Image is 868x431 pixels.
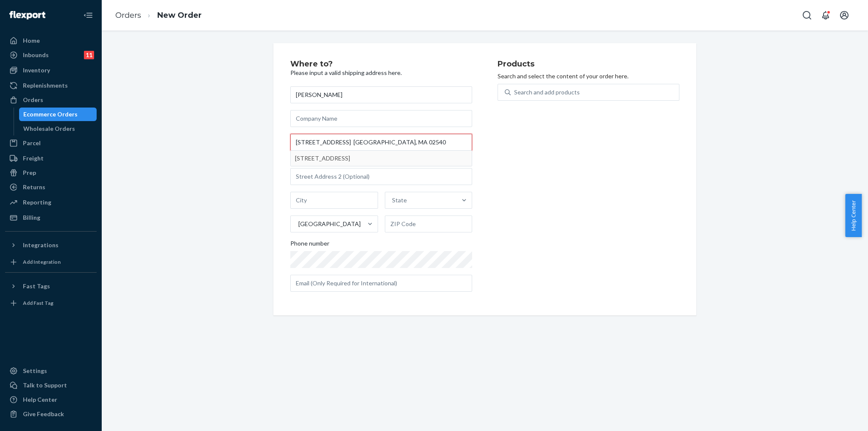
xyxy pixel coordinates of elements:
[23,66,50,75] div: Inventory
[5,79,97,92] a: Replenishments
[23,36,40,45] div: Home
[290,192,378,209] input: City
[23,367,47,375] div: Settings
[23,299,53,307] div: Add Fast Tag
[80,7,97,24] button: Close Navigation
[392,196,407,204] div: State
[798,7,815,24] button: Open Search Box
[5,136,97,150] a: Parcel
[23,395,57,404] div: Help Center
[23,241,58,249] div: Integrations
[23,169,36,177] div: Prep
[19,122,97,135] a: Wholesale Orders
[5,279,97,293] button: Fast Tags
[290,168,472,185] input: Street Address 2 (Optional)
[23,258,61,265] div: Add Integration
[290,86,472,103] input: First & Last Name
[5,393,97,406] a: Help Center
[23,124,75,133] div: Wholesale Orders
[290,60,472,69] h2: Where to?
[23,96,43,104] div: Orders
[290,69,472,77] p: Please input a valid shipping address here.
[5,364,97,378] a: Settings
[23,81,68,90] div: Replenishments
[295,151,467,166] div: [STREET_ADDRESS]
[290,110,472,127] input: Company Name
[5,255,97,269] a: Add Integration
[23,110,78,119] div: Ecommerce Orders
[298,220,298,228] input: [GEOGRAPHIC_DATA]
[5,211,97,224] a: Billing
[23,198,51,207] div: Reporting
[498,72,679,80] p: Search and select the content of your order here.
[298,220,361,228] div: [GEOGRAPHIC_DATA]
[23,410,64,418] div: Give Feedback
[5,93,97,107] a: Orders
[290,239,329,251] span: Phone number
[845,194,862,237] button: Help Center
[5,379,97,392] a: Talk to Support
[290,275,472,292] input: Email (Only Required for International)
[5,296,97,310] a: Add Fast Tag
[5,34,97,47] a: Home
[23,139,41,147] div: Parcel
[5,196,97,209] a: Reporting
[5,48,97,62] a: Inbounds11
[5,152,97,165] a: Freight
[385,215,473,232] input: ZIP Code
[23,51,49,59] div: Inbounds
[19,108,97,121] a: Ecommerce Orders
[115,11,141,20] a: Orders
[9,11,45,19] img: Flexport logo
[817,7,834,24] button: Open notifications
[5,166,97,180] a: Prep
[23,381,67,390] div: Talk to Support
[836,7,853,24] button: Open account menu
[5,180,97,194] a: Returns
[157,11,202,20] a: New Order
[23,213,40,222] div: Billing
[23,183,45,191] div: Returns
[290,134,472,151] input: [STREET_ADDRESS] Street1 cannot exceed 35 characters
[23,154,44,163] div: Freight
[5,64,97,77] a: Inventory
[514,88,580,97] div: Search and add products
[5,238,97,252] button: Integrations
[84,51,94,59] div: 11
[23,282,50,290] div: Fast Tags
[498,60,679,69] h2: Products
[5,407,97,421] button: Give Feedback
[108,3,209,28] ol: breadcrumbs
